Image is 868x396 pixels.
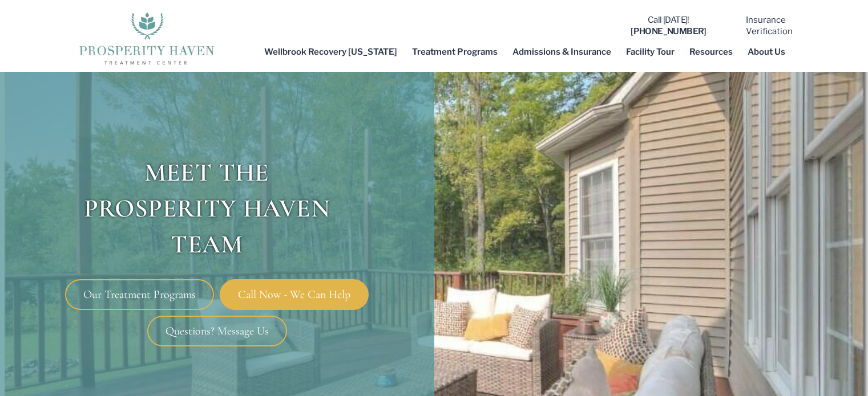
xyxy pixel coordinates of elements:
[220,279,369,310] a: Call Now - We Can Help
[83,289,196,300] span: Our Treatment Programs
[682,39,740,65] a: Resources
[631,26,706,36] b: [PHONE_NUMBER]
[257,39,405,65] a: Wellbrook Recovery [US_STATE]
[65,279,214,310] a: Our Treatment Programs
[147,316,287,346] a: Questions? Message Us
[405,39,505,65] a: Treatment Programs
[619,39,682,65] a: Facility Tour
[740,39,793,65] a: About Us
[75,9,217,66] img: The logo for Prosperity Haven Addiction Recovery Center.
[165,325,269,337] span: Questions? Message Us
[505,39,619,65] a: Admissions & Insurance
[238,289,350,300] span: Call Now - We Can Help
[631,15,706,36] a: Call [DATE]![PHONE_NUMBER]
[746,15,793,36] a: InsuranceVerification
